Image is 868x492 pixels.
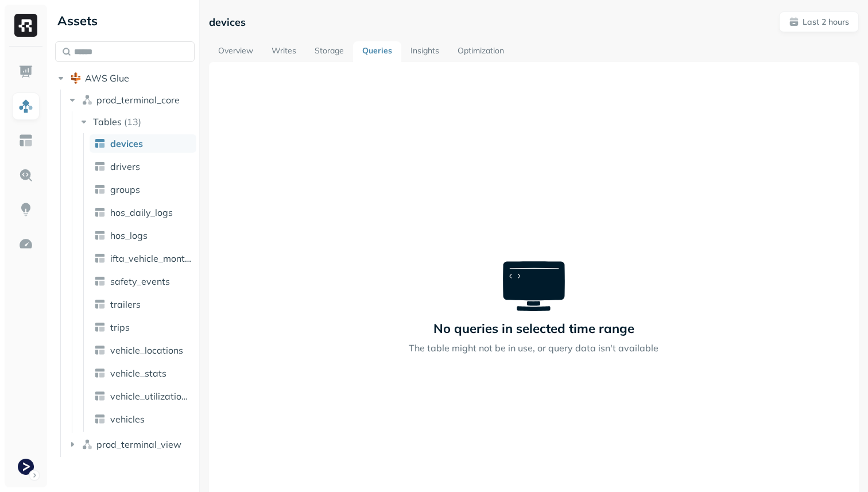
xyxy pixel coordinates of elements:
img: table [94,321,106,333]
img: Query Explorer [18,168,33,183]
img: Terminal [18,459,34,475]
span: trailers [110,299,141,310]
p: ( 13 ) [124,116,141,127]
p: devices [209,16,246,29]
img: Dashboard [18,64,33,79]
a: Writes [262,41,305,62]
button: Last 2 hours [779,11,859,32]
a: groups [90,180,196,199]
a: trailers [90,295,196,313]
img: table [94,367,106,379]
span: hos_daily_logs [110,207,173,218]
img: table [94,184,106,195]
a: Insights [401,41,448,62]
a: hos_daily_logs [90,203,196,222]
img: table [94,413,106,425]
a: ifta_vehicle_months [90,249,196,268]
a: vehicle_utilization_day [90,387,196,405]
img: Ryft [14,14,37,37]
span: vehicle_stats [110,367,166,379]
a: Storage [305,41,353,62]
a: hos_logs [90,226,196,245]
img: table [94,161,106,172]
span: ifta_vehicle_months [110,253,192,264]
img: table [94,230,106,241]
a: vehicles [90,410,196,428]
span: devices [110,138,143,149]
p: The table might not be in use, or query data isn't available [409,341,658,355]
button: prod_terminal_view [67,435,195,454]
span: drivers [110,161,140,172]
img: table [94,390,106,402]
a: drivers [90,157,196,176]
button: Tables(13) [78,113,196,131]
img: Insights [18,202,33,217]
span: AWS Glue [85,72,129,84]
p: No queries in selected time range [433,320,634,336]
button: AWS Glue [55,69,195,87]
span: vehicle_locations [110,344,183,356]
a: trips [90,318,196,336]
img: root [70,72,82,84]
img: table [94,207,106,218]
a: Overview [209,41,262,62]
span: groups [110,184,140,195]
img: table [94,344,106,356]
a: safety_events [90,272,196,290]
span: vehicles [110,413,145,425]
span: Tables [93,116,122,127]
img: table [94,299,106,310]
span: trips [110,321,130,333]
a: Queries [353,41,401,62]
span: prod_terminal_view [96,439,181,450]
span: vehicle_utilization_day [110,390,192,402]
a: vehicle_stats [90,364,196,382]
img: namespace [82,439,93,450]
img: table [94,276,106,287]
img: Optimization [18,237,33,251]
a: devices [90,134,196,153]
a: Optimization [448,41,513,62]
div: Assets [55,11,195,30]
span: hos_logs [110,230,148,241]
span: safety_events [110,276,170,287]
a: vehicle_locations [90,341,196,359]
img: namespace [82,94,93,106]
p: Last 2 hours [803,17,849,28]
span: prod_terminal_core [96,94,180,106]
img: table [94,253,106,264]
img: Assets [18,99,33,114]
button: prod_terminal_core [67,91,195,109]
img: Asset Explorer [18,133,33,148]
img: table [94,138,106,149]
